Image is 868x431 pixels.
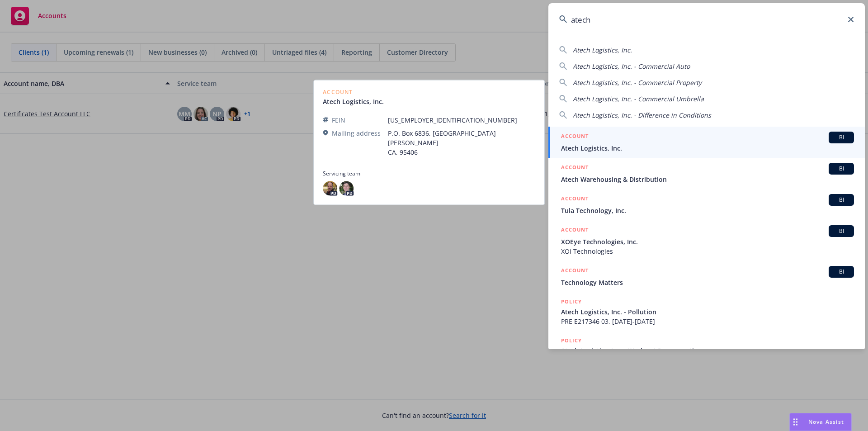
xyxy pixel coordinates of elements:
[561,346,854,355] span: Atech Logistics, Inc. - Workers' Compensation
[548,158,865,189] a: ACCOUNTBIAtech Warehousing & Distribution
[561,225,589,236] h5: ACCOUNT
[548,292,865,331] a: POLICYAtech Logistics, Inc. - PollutionPRE E217346 03, [DATE]-[DATE]
[561,237,854,246] span: XOEye Technologies, Inc.
[832,133,850,142] span: BI
[561,266,589,277] h5: ACCOUNT
[561,307,854,317] span: Atech Logistics, Inc. - Pollution
[561,143,854,153] span: Atech Logistics, Inc.
[573,78,702,87] span: Atech Logistics, Inc. - Commercial Property
[561,175,854,184] span: Atech Warehousing & Distribution
[548,189,865,220] a: ACCOUNTBITula Technology, Inc.
[548,261,865,292] a: ACCOUNTBITechnology Matters
[832,227,850,235] span: BI
[573,46,632,54] span: Atech Logistics, Inc.
[561,163,589,174] h5: ACCOUNT
[548,331,865,370] a: POLICYAtech Logistics, Inc. - Workers' Compensation
[789,413,852,431] button: Nova Assist
[561,336,582,345] h5: POLICY
[561,206,854,215] span: Tula Technology, Inc.
[790,413,801,431] div: Drag to move
[808,418,844,426] span: Nova Assist
[561,194,589,205] h5: ACCOUNT
[573,62,690,71] span: Atech Logistics, Inc. - Commercial Auto
[832,196,850,204] span: BI
[832,165,850,173] span: BI
[832,268,850,276] span: BI
[548,220,865,261] a: ACCOUNTBIXOEye Technologies, Inc.XOi Technologies
[561,317,854,326] span: PRE E217346 03, [DATE]-[DATE]
[561,246,854,256] span: XOi Technologies
[561,132,589,142] h5: ACCOUNT
[548,3,865,36] input: Search...
[573,95,704,103] span: Atech Logistics, Inc. - Commercial Umbrella
[573,111,711,119] span: Atech Logistics, Inc. - Difference in Conditions
[561,297,582,306] h5: POLICY
[561,278,854,287] span: Technology Matters
[548,127,865,158] a: ACCOUNTBIAtech Logistics, Inc.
